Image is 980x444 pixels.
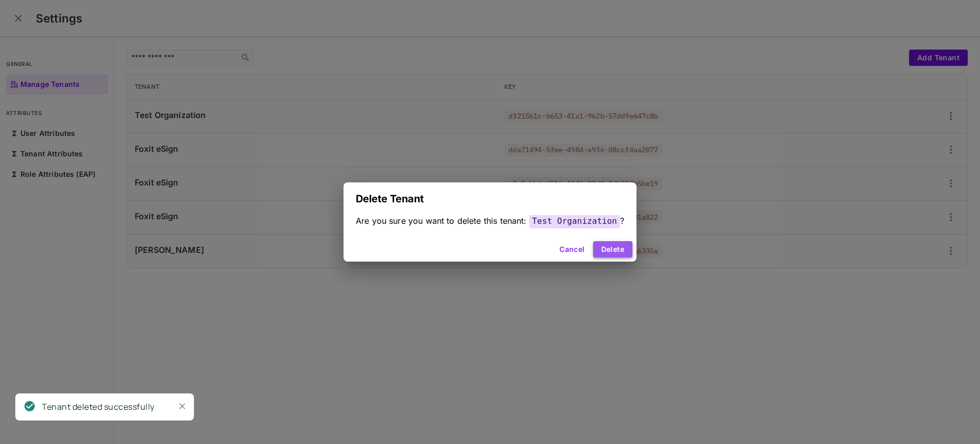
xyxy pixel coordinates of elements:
span: Test Organization [529,214,620,228]
h2: Delete Tenant [344,182,636,215]
div: ? [356,215,624,227]
button: Cancel [555,241,589,258]
div: Tenant deleted successfully [42,401,155,413]
button: Delete [593,241,632,258]
span: Are you sure you want to delete this tenant: [356,216,527,226]
button: Close [175,399,190,414]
